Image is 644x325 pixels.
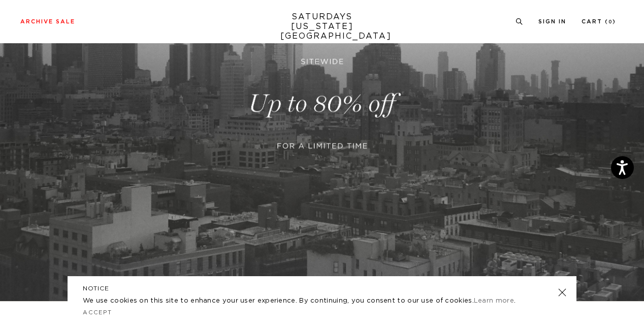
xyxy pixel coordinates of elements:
a: Learn more [474,298,514,304]
a: Sign In [538,19,566,24]
h5: NOTICE [83,284,561,293]
a: Archive Sale [20,19,75,24]
a: Cart (0) [582,19,616,24]
p: We use cookies on this site to enhance your user experience. By continuing, you consent to our us... [83,296,525,306]
small: 0 [608,20,613,24]
a: SATURDAYS[US_STATE][GEOGRAPHIC_DATA] [280,12,364,41]
a: Accept [83,310,112,315]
